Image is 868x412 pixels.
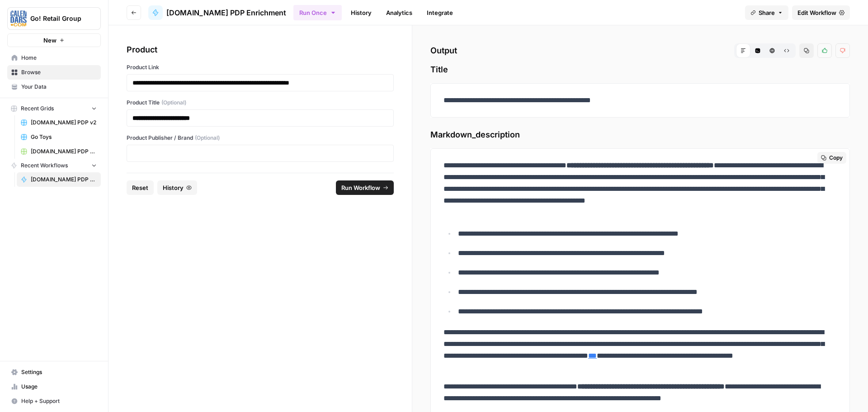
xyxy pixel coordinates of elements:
[7,7,101,30] button: Workspace: Go! Retail Group
[7,33,101,47] button: New
[336,180,394,195] button: Run Workflow
[31,133,97,141] span: Go Toys
[127,134,394,142] label: Product Publisher / Brand
[7,80,101,94] a: Your Data
[10,10,27,27] img: Go! Retail Group Logo
[7,65,101,80] a: Browse
[127,43,394,56] div: Product
[148,5,286,20] a: [DOMAIN_NAME] PDP Enrichment
[132,183,148,192] span: Reset
[7,394,101,408] button: Help + Support
[166,7,286,18] span: [DOMAIN_NAME] PDP Enrichment
[17,115,101,130] a: [DOMAIN_NAME] PDP v2
[21,54,97,62] span: Home
[21,368,97,376] span: Settings
[745,5,788,20] button: Share
[43,36,57,45] span: New
[759,8,775,17] span: Share
[31,118,97,127] span: [DOMAIN_NAME] PDP v2
[21,161,68,170] span: Recent Workflows
[430,128,850,141] span: Markdown_description
[421,5,458,20] a: Integrate
[127,180,154,195] button: Reset
[21,104,54,113] span: Recent Grids
[17,144,101,159] a: [DOMAIN_NAME] PDP Enrichment Grid
[430,43,850,58] h2: Output
[345,5,377,20] a: History
[817,152,846,164] button: Copy
[157,180,197,195] button: History
[127,99,394,107] label: Product Title
[829,154,843,162] span: Copy
[31,175,97,184] span: [DOMAIN_NAME] PDP Enrichment
[797,8,836,17] span: Edit Workflow
[7,102,101,115] button: Recent Grids
[7,159,101,172] button: Recent Workflows
[430,63,850,76] span: Title
[293,5,342,20] button: Run Once
[7,379,101,394] a: Usage
[7,51,101,65] a: Home
[30,14,85,23] span: Go! Retail Group
[21,383,97,391] span: Usage
[21,397,97,405] span: Help + Support
[17,130,101,144] a: Go Toys
[163,183,184,192] span: History
[7,365,101,379] a: Settings
[792,5,850,20] a: Edit Workflow
[381,5,418,20] a: Analytics
[127,63,394,71] label: Product Link
[17,172,101,187] a: [DOMAIN_NAME] PDP Enrichment
[195,134,220,142] span: (Optional)
[161,99,186,107] span: (Optional)
[31,147,97,156] span: [DOMAIN_NAME] PDP Enrichment Grid
[21,68,97,76] span: Browse
[341,183,380,192] span: Run Workflow
[21,83,97,91] span: Your Data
